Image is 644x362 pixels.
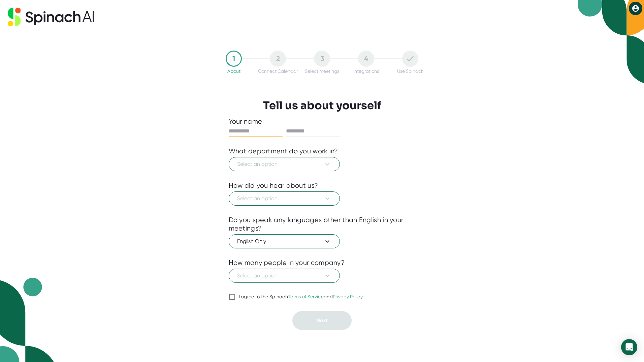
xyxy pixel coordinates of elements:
span: Next [316,317,328,324]
div: Integrations [353,68,379,74]
div: Your name [229,117,416,126]
div: How did you hear about us? [229,181,318,190]
div: Do you speak any languages other than English in your meetings? [229,216,416,233]
button: Next [292,311,352,330]
button: English Only [229,234,340,248]
div: 4 [358,51,374,67]
button: Select an option [229,157,340,171]
div: About [227,68,240,74]
button: Select an option [229,269,340,283]
div: 1 [226,51,242,67]
div: 2 [270,51,286,67]
span: Select an option [237,194,331,203]
span: English Only [237,237,331,245]
div: Use Spinach [397,68,424,74]
div: What department do you work in? [229,147,338,155]
a: Terms of Service [288,294,324,299]
div: 3 [314,51,330,67]
a: Privacy Policy [333,294,363,299]
div: Select meetings [305,68,339,74]
div: I agree to the Spinach and [239,294,363,300]
h3: Tell us about yourself [263,99,381,112]
span: Select an option [237,272,331,280]
button: Select an option [229,191,340,206]
span: Select an option [237,160,331,168]
div: Connect Calendar [258,68,298,74]
div: Open Intercom Messenger [621,339,637,355]
div: How many people in your company? [229,259,345,267]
